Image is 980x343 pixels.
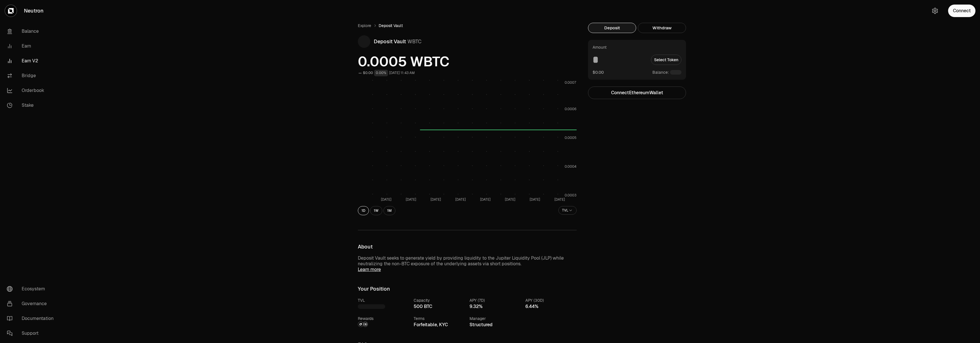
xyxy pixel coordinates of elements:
[525,297,577,303] div: APY (30D)
[430,197,441,202] tspan: [DATE]
[381,197,391,202] tspan: [DATE]
[358,297,409,303] div: TVL
[407,38,422,45] span: WBTC
[2,326,62,341] a: Support
[363,70,373,76] div: $0.00
[565,193,576,198] tspan: 0.0003
[358,244,577,250] h3: About
[383,206,395,215] button: 1M
[358,23,371,28] a: Explore
[363,322,367,326] img: Structured Points
[638,23,686,33] button: Withdraw
[588,23,636,33] button: Deposit
[455,197,466,202] tspan: [DATE]
[358,316,409,321] div: Rewards
[2,24,62,39] a: Balance
[2,98,62,113] a: Stake
[374,70,388,76] div: 0.00%
[505,197,515,202] tspan: [DATE]
[558,206,577,215] button: TVL
[2,83,62,98] a: Orderbook
[2,54,62,68] a: Earn V2
[358,206,369,215] button: 1D
[469,297,521,303] div: APY (7D)
[370,206,382,215] button: 1W
[593,69,604,75] button: $0.00
[379,23,403,28] span: Deposit Vault
[358,322,363,326] img: NTRN
[358,255,577,272] p: Deposit Vault seeks to generate yield by providing liquidity to the Jupiter Liquidity Pool (JLP) ...
[469,303,521,310] div: 9.32%
[414,303,465,310] div: 500 BTC
[469,316,521,321] div: Manager
[414,321,465,328] div: Forfeitable, KYC
[2,39,62,54] a: Earn
[525,303,577,310] div: 6.44%
[565,107,576,111] tspan: 0.0006
[565,164,576,169] tspan: 0.0004
[554,197,565,202] tspan: [DATE]
[652,69,669,75] span: Balance:
[593,44,607,50] div: Amount
[358,55,577,68] span: 0.0005 WBTC
[358,286,577,292] h3: Your Position
[358,266,381,272] a: Learn more
[2,311,62,326] a: Documentation
[480,197,491,202] tspan: [DATE]
[530,197,540,202] tspan: [DATE]
[414,297,465,303] div: Capacity
[469,321,521,328] div: Structured
[2,296,62,311] a: Governance
[565,80,576,85] tspan: 0.0007
[374,38,406,45] span: Deposit Vault
[414,316,465,321] div: Terms
[948,5,975,17] button: Connect
[565,135,577,140] tspan: 0.0005
[358,23,577,28] nav: breadcrumb
[406,197,416,202] tspan: [DATE]
[2,282,62,296] a: Ecosystem
[588,87,686,99] button: ConnectEthereumWallet
[2,68,62,83] a: Bridge
[389,70,415,76] div: [DATE] 11:43 AM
